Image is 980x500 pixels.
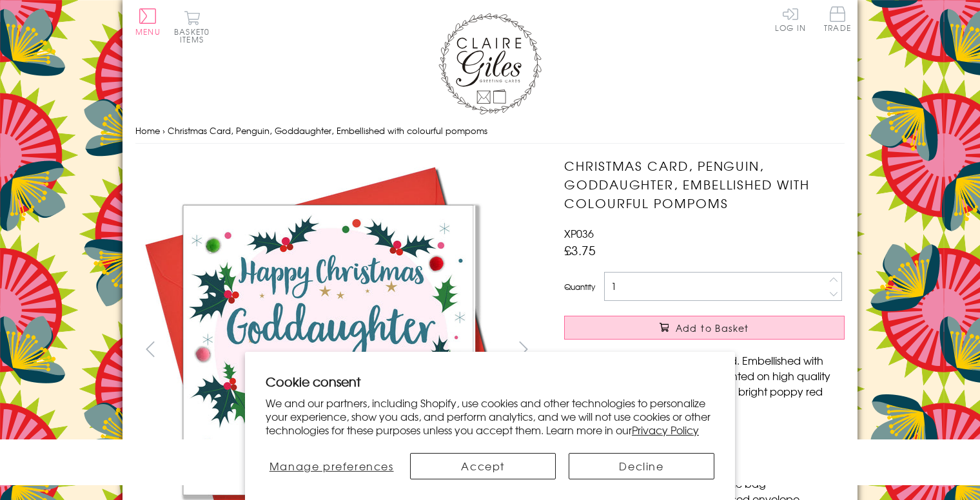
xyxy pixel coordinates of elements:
[266,453,397,479] button: Manage preferences
[824,6,851,34] a: Trade
[266,372,714,390] h2: Cookie consent
[569,453,714,479] button: Decline
[266,396,714,436] p: We and our partners, including Shopify, use cookies and other technologies to personalize your ex...
[410,453,556,479] button: Accept
[824,6,851,32] span: Trade
[564,281,595,293] label: Quantity
[564,157,845,212] h1: Christmas Card, Penguin, Goddaughter, Embellished with colourful pompoms
[775,6,806,32] a: Log In
[135,124,160,137] a: Home
[162,124,165,137] span: ›
[135,26,161,37] span: Menu
[269,458,394,474] span: Manage preferences
[135,8,161,35] button: Menu
[564,226,594,241] span: XP036
[135,334,164,363] button: prev
[676,322,749,334] span: Add to Basket
[509,334,538,363] button: next
[135,118,845,144] nav: breadcrumbs
[632,422,699,438] a: Privacy Policy
[438,13,542,115] img: Claire Giles Greetings Cards
[180,26,210,45] span: 0 items
[168,124,487,137] span: Christmas Card, Penguin, Goddaughter, Embellished with colourful pompoms
[564,316,845,340] button: Add to Basket
[564,241,596,259] span: £3.75
[174,10,210,43] button: Basket0 items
